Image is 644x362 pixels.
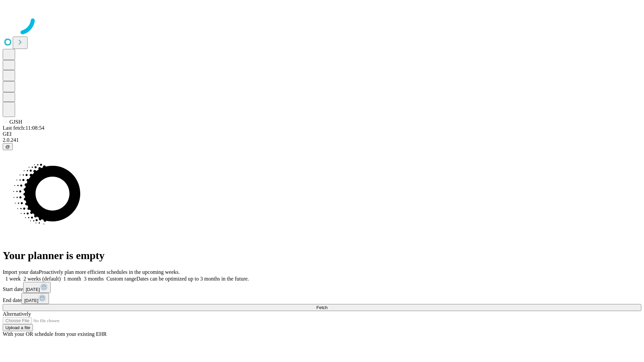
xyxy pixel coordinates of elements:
[3,311,31,317] span: Alternatively
[9,119,22,125] span: GJSH
[63,276,81,282] span: 1 month
[23,276,61,282] span: 2 weeks (default)
[3,304,641,311] button: Fetch
[3,269,39,275] span: Import your data
[3,143,13,150] button: @
[5,276,21,282] span: 1 week
[3,331,107,337] span: With your OR schedule from your existing EHR
[84,276,104,282] span: 3 months
[137,276,249,282] span: Dates can be optimized up to 3 months in the future.
[316,305,327,310] span: Fetch
[23,282,51,293] button: [DATE]
[3,137,641,143] div: 2.0.241
[21,293,49,304] button: [DATE]
[39,269,180,275] span: Proactively plan more efficient schedules in the upcoming weeks.
[3,282,641,293] div: Start date
[26,287,40,292] span: [DATE]
[106,276,136,282] span: Custom range
[3,249,641,262] h1: Your planner is empty
[3,324,33,331] button: Upload a file
[3,293,641,304] div: End date
[24,298,38,303] span: [DATE]
[3,125,44,131] span: Last fetch: 11:08:54
[5,144,10,149] span: @
[3,131,641,137] div: GEI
